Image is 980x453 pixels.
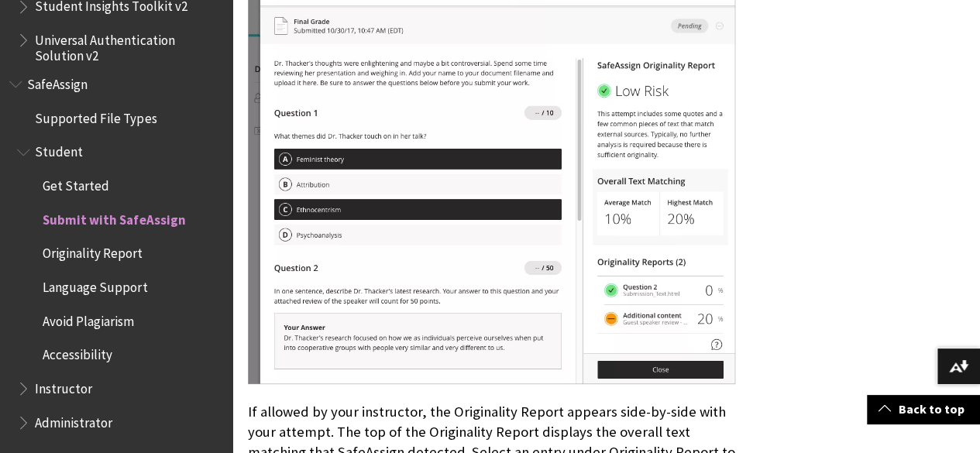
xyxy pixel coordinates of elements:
[9,71,223,435] nav: Book outline for Blackboard SafeAssign
[27,71,88,92] span: SafeAssign
[43,173,109,194] span: Get Started
[35,105,156,126] span: Supported File Types
[43,207,185,228] span: Submit with SafeAssign
[35,27,222,63] span: Universal Authentication Solution v2
[35,139,83,160] span: Student
[43,241,143,262] span: Originality Report
[43,308,134,329] span: Avoid Plagiarism
[867,395,980,424] a: Back to top
[43,342,112,363] span: Accessibility
[35,376,92,396] span: Instructor
[35,410,112,431] span: Administrator
[43,274,147,295] span: Language Support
